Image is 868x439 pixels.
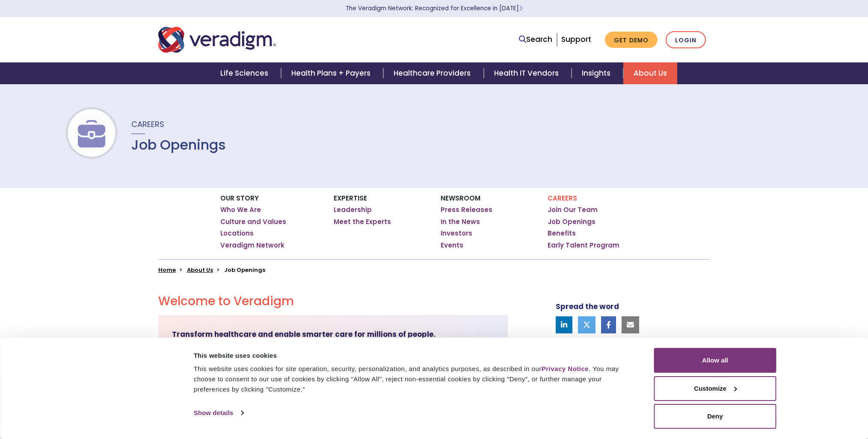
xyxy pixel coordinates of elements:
a: Join Our Team [548,206,598,214]
a: Login [666,31,706,49]
span: Careers [131,119,164,130]
a: Life Sciences [210,62,281,84]
strong: Spread the word [556,301,619,312]
a: Show details [194,407,243,419]
a: Leadership [334,206,372,214]
button: Deny [654,404,776,429]
a: Insights [572,62,623,84]
a: Veradigm Network [220,241,284,250]
h2: Welcome to Veradigm [158,294,508,309]
a: Meet the Experts [334,218,391,226]
a: Benefits [548,229,576,238]
strong: Transform healthcare and enable smarter care for millions of people. [172,329,435,339]
a: In the News [441,218,480,226]
a: About Us [623,62,677,84]
a: Locations [220,229,254,238]
a: The Veradigm Network: Recognized for Excellence in [DATE]Learn More [346,4,523,12]
div: This website uses cookies for site operation, security, personalization, and analytics purposes, ... [194,364,635,395]
a: Get Demo [605,32,658,48]
a: Culture and Values [220,218,286,226]
a: Press Releases [441,206,492,214]
div: This website uses cookies [194,351,635,361]
a: Events [441,241,463,250]
a: Search [519,34,552,45]
h1: Job Openings [131,137,226,153]
a: Early Talent Program [548,241,619,250]
a: Health IT Vendors [484,62,572,84]
a: Investors [441,229,472,238]
a: Privacy Notice [542,365,589,372]
button: Allow all [654,348,776,373]
a: Support [561,34,591,44]
a: Healthcare Providers [383,62,483,84]
a: Job Openings [548,218,595,226]
a: About Us [187,266,213,274]
a: Home [158,266,176,274]
a: Who We Are [220,206,261,214]
button: Customize [654,376,776,401]
img: Veradigm logo [158,26,276,54]
a: Health Plans + Payers [281,62,383,84]
span: Learn More [519,4,523,12]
